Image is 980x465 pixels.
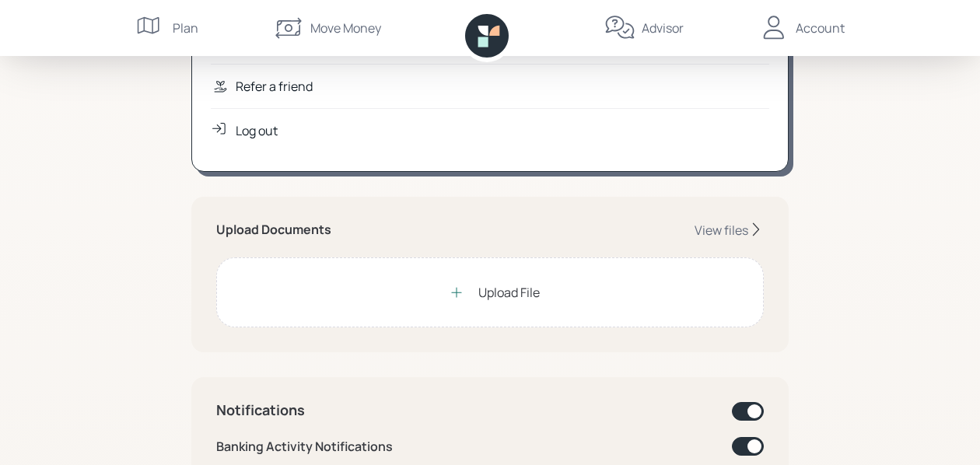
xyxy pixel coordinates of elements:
[478,283,540,302] div: Upload File
[642,19,684,37] div: Advisor
[236,121,278,140] div: Log out
[695,222,748,239] div: View files
[216,222,331,237] h5: Upload Documents
[236,77,313,96] div: Refer a friend
[173,19,198,37] div: Plan
[216,437,393,456] div: Banking Activity Notifications
[796,19,845,37] div: Account
[216,402,305,419] h4: Notifications
[310,19,381,37] div: Move Money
